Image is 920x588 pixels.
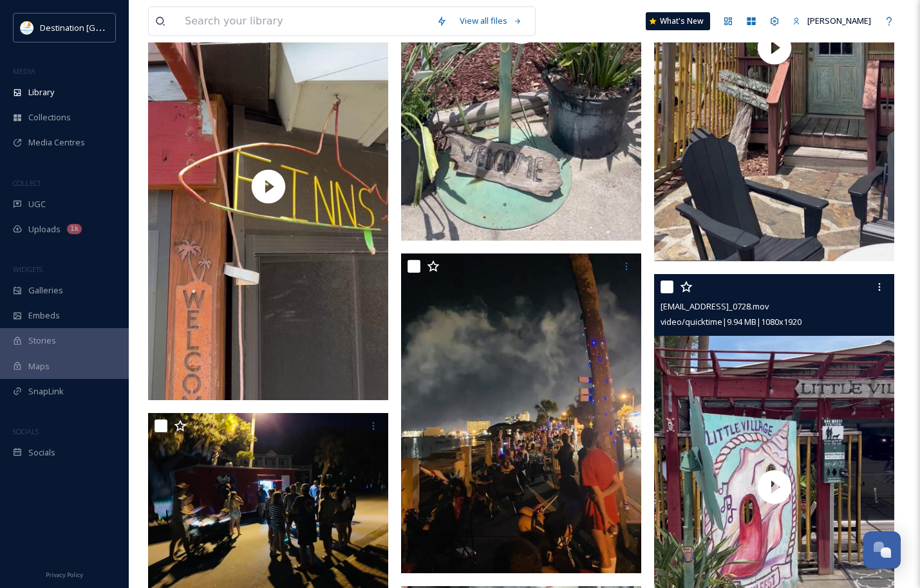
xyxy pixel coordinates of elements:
button: Open Chat [863,531,901,569]
span: Uploads [28,223,61,235]
a: What's New [646,12,710,30]
span: Maps [28,360,50,372]
img: ext_1750955344.367971_Lisab911yh@yahoo.com-IMG_7324.jpeg [401,253,641,573]
span: MEDIA [13,66,35,76]
span: Stories [28,335,56,347]
span: SOCIALS [13,427,39,436]
span: video/quicktime | 9.94 MB | 1080 x 1920 [661,316,802,327]
span: Privacy Policy [46,571,83,579]
span: Embeds [28,309,60,322]
span: Socials [28,446,55,459]
span: Collections [28,111,71,124]
span: Media Centres [28,136,85,149]
a: Privacy Policy [46,566,83,582]
span: [EMAIL_ADDRESS]_0728.mov [661,300,769,312]
span: UGC [28,198,46,210]
a: View all files [453,8,529,33]
span: Galleries [28,284,63,297]
span: WIDGETS [13,264,42,274]
span: SnapLink [28,385,64,398]
img: download.png [21,21,33,34]
span: Destination [GEOGRAPHIC_DATA] [40,21,168,33]
div: 1k [67,224,82,234]
span: [PERSON_NAME] [807,15,871,26]
span: COLLECT [13,178,41,188]
span: Library [28,86,54,98]
a: [PERSON_NAME] [786,8,878,33]
input: Search your library [178,7,430,35]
